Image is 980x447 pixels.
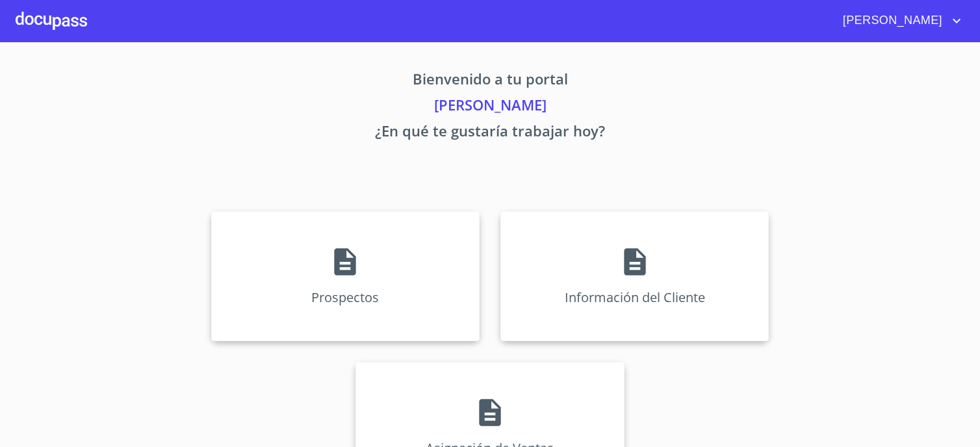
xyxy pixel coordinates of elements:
[90,68,890,94] p: Bienvenido a tu portal
[565,288,705,306] p: Información del Cliente
[90,94,890,120] p: [PERSON_NAME]
[311,288,379,306] p: Prospectos
[833,10,964,31] button: account of current user
[833,10,949,31] span: [PERSON_NAME]
[90,120,890,146] p: ¿En qué te gustaría trabajar hoy?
